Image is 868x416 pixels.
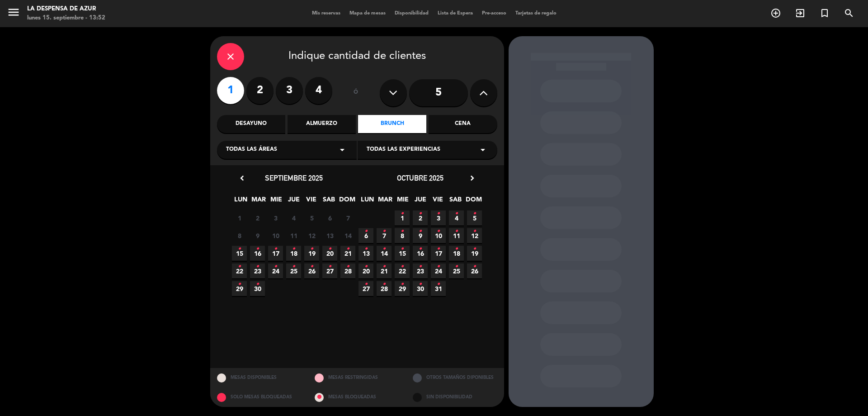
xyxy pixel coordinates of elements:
span: 22 [232,263,247,278]
i: • [401,259,404,274]
span: 18 [286,246,301,261]
i: • [364,224,368,239]
span: LUN [233,194,248,209]
i: • [256,277,259,292]
div: OTROS TAMAÑOS DIPONIBLES [406,368,504,387]
span: 28 [377,281,392,296]
span: 16 [250,246,265,261]
span: 13 [322,228,337,243]
span: MIE [269,194,283,209]
i: • [328,259,331,274]
span: 30 [413,281,428,296]
i: • [401,224,404,239]
i: • [364,242,368,256]
span: MIE [395,194,410,209]
i: • [473,242,476,256]
span: 28 [340,263,355,278]
span: 7 [377,228,392,243]
span: MAR [251,194,266,209]
i: • [455,242,458,256]
span: VIE [430,194,445,209]
i: • [310,259,313,274]
span: Tarjetas de regalo [511,11,561,16]
span: 25 [449,263,464,278]
i: • [382,259,386,274]
i: turned_in_not [819,8,830,19]
span: 15 [232,246,247,261]
span: septiembre 2025 [265,173,323,182]
i: chevron_left [237,173,247,183]
span: 5 [304,210,319,225]
i: close [225,51,236,62]
i: • [346,259,349,274]
i: • [382,224,386,239]
span: 11 [286,228,301,243]
span: 17 [268,246,283,261]
div: MESAS DISPONIBLES [210,368,308,387]
i: • [346,242,349,256]
div: ó [341,77,371,109]
span: Lista de Espera [433,11,477,16]
span: 6 [359,228,373,243]
span: 9 [413,228,428,243]
i: add_circle_outline [770,8,781,19]
span: 22 [395,263,410,278]
span: 1 [395,210,410,225]
span: Mis reservas [307,11,345,16]
i: • [256,242,259,256]
span: 17 [431,246,446,261]
i: • [238,259,241,274]
span: 4 [449,210,464,225]
span: Mapa de mesas [345,11,390,16]
span: 19 [304,246,319,261]
i: • [419,259,422,274]
span: 16 [413,246,428,261]
i: • [310,242,313,256]
i: • [437,259,440,274]
label: 4 [305,77,332,104]
span: 5 [467,210,482,225]
i: • [419,206,422,221]
span: 27 [322,263,337,278]
label: 3 [276,77,303,104]
span: Pre-acceso [477,11,511,16]
i: • [455,224,458,239]
span: 24 [268,263,283,278]
div: MESAS RESTRINGIDAS [308,368,406,387]
div: La Despensa de Azur [27,5,105,14]
i: menu [7,5,20,19]
i: exit_to_app [795,8,806,19]
i: • [382,277,386,292]
span: 24 [431,263,446,278]
i: • [292,242,295,256]
div: SIN DISPONIBILIDAD [406,387,504,407]
span: SAB [448,194,463,209]
span: 2 [250,210,265,225]
span: 14 [377,246,392,261]
span: MAR [377,194,392,209]
div: Desayuno [217,115,285,133]
i: • [401,206,404,221]
i: • [401,277,404,292]
span: 12 [304,228,319,243]
span: 8 [232,228,247,243]
i: • [274,242,277,256]
span: 2 [413,210,428,225]
span: 6 [322,210,337,225]
div: Indique cantidad de clientes [217,43,497,70]
button: menu [7,5,20,22]
span: Todas las áreas [226,145,277,154]
span: 9 [250,228,265,243]
i: • [455,206,458,221]
span: 13 [359,246,373,261]
span: 31 [431,281,446,296]
i: • [437,242,440,256]
span: octubre 2025 [397,173,443,182]
i: • [364,259,368,274]
span: 23 [413,263,428,278]
span: 21 [377,263,392,278]
i: • [455,259,458,274]
div: SOLO MESAS BLOQUEADAS [210,387,308,407]
span: 8 [395,228,410,243]
span: 14 [340,228,355,243]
